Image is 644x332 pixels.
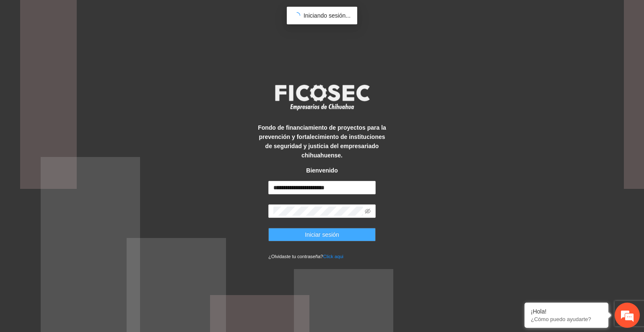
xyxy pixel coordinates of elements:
strong: Fondo de financiamiento de proyectos para la prevención y fortalecimiento de instituciones de seg... [258,124,386,159]
img: logo [270,82,374,113]
div: ¡Hola! [531,308,602,315]
span: loading [292,11,301,20]
button: Iniciar sesión [268,228,376,241]
span: Iniciar sesión [305,230,339,239]
p: ¿Cómo puedo ayudarte? [531,316,602,322]
small: ¿Olvidaste tu contraseña? [268,254,343,259]
span: eye-invisible [365,208,371,214]
strong: Bienvenido [306,167,338,174]
a: Click aqui [323,254,344,259]
span: Iniciando sesión... [304,12,351,19]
